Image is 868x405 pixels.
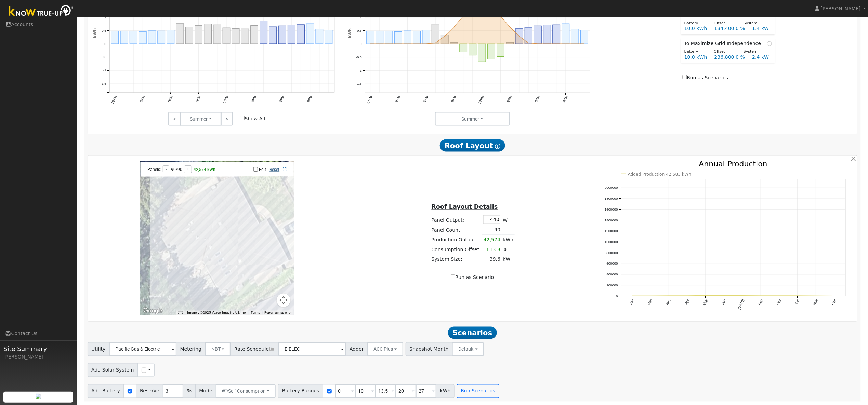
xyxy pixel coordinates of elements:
[607,262,618,266] text: 600000
[264,311,292,315] a: Report a map error
[92,28,97,38] text: kWh
[723,295,725,297] circle: onclick=""
[518,35,521,38] circle: onclick=""
[176,342,206,356] span: Metering
[397,43,400,45] circle: onclick=""
[260,21,267,44] rect: onclick=""
[232,29,239,44] rect: onclick=""
[147,167,161,172] span: Panels:
[178,311,183,315] button: Keyboard shortcuts
[432,203,498,210] u: Roof Layout Details
[450,43,458,44] rect: onclick=""
[616,295,618,298] text: 0
[430,225,482,235] td: Panel Count:
[425,43,428,45] circle: onclick=""
[749,25,776,32] div: 1.4 kW
[130,31,137,44] rect: onclick=""
[171,167,182,172] span: 90/90
[776,299,782,306] text: Sep
[495,144,500,149] i: Show Help
[453,26,456,28] circle: onclick=""
[562,95,568,103] text: 9PM
[451,275,455,279] input: Run as Scenario
[815,295,817,298] circle: onclick=""
[555,43,558,45] circle: onclick=""
[366,95,373,105] text: 12AM
[507,95,513,103] text: 3PM
[681,25,711,32] div: 10.0 kWh
[721,299,727,306] text: Jun
[279,95,285,103] text: 6PM
[741,295,744,297] circle: onclick=""
[760,295,762,297] circle: onclick=""
[482,245,502,254] td: 613.3
[497,44,504,57] rect: onclick=""
[833,295,836,298] circle: onclick=""
[574,43,577,45] circle: onclick=""
[283,167,287,172] a: Full Screen
[404,31,411,44] rect: onclick=""
[710,49,740,55] div: Offset
[278,384,323,398] span: Battery Ranges
[360,15,362,19] text: 1
[502,235,515,245] td: kWh
[187,311,247,315] span: Imagery ©2025 Vexcel Imaging US, Inc.
[240,116,245,120] input: Show All
[163,166,169,173] button: -
[230,342,279,356] span: Rate Schedule
[259,167,266,172] label: Edit
[395,32,402,44] rect: onclick=""
[684,299,690,305] text: Apr
[142,307,164,315] a: Open this area in Google Maps (opens a new window)
[451,274,494,281] label: Run as Scenario
[101,82,106,86] text: -1.5
[434,42,437,44] circle: onclick=""
[277,294,290,307] button: Map camera controls
[432,24,439,44] rect: onclick=""
[683,75,687,79] input: Run as Scenarios
[605,208,618,212] text: 1600000
[436,384,455,398] span: kWh
[488,44,495,59] rect: onclick=""
[702,299,708,307] text: May
[359,69,362,72] text: -1
[534,95,540,103] text: 6PM
[502,214,515,225] td: W
[278,342,346,356] input: Select a Rate Schedule
[527,42,530,44] circle: onclick=""
[221,112,233,126] a: >
[796,295,799,297] circle: onclick=""
[516,29,523,44] rect: onclick=""
[740,21,770,26] div: System
[195,384,216,398] span: Mode
[194,167,215,172] span: 42,574 kWh
[367,342,403,356] button: ACC Plus
[241,29,249,44] rect: onclick=""
[376,31,383,44] rect: onclick=""
[111,31,119,44] rect: onclick=""
[537,43,539,45] circle: onclick=""
[831,299,837,306] text: Dec
[749,54,776,61] div: 2.4 kW
[356,82,362,86] text: -1.5
[120,31,128,44] rect: onclick=""
[104,42,106,46] text: 0
[711,54,749,61] div: 236,800.0 %
[647,299,653,306] text: Feb
[813,299,819,306] text: Nov
[413,31,421,44] rect: onclick=""
[699,160,767,168] text: Annual Production
[681,49,710,55] div: Battery
[506,43,514,44] rect: onclick=""
[195,95,201,103] text: 9AM
[681,21,710,26] div: Battery
[251,26,258,44] rect: onclick=""
[406,342,453,356] span: Snapshot Month
[136,384,163,398] span: Reserve
[631,295,633,298] circle: onclick=""
[704,295,707,297] circle: onclick=""
[423,30,430,44] rect: onclick=""
[605,240,618,244] text: 1000000
[502,245,515,254] td: %
[469,44,477,55] rect: onclick=""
